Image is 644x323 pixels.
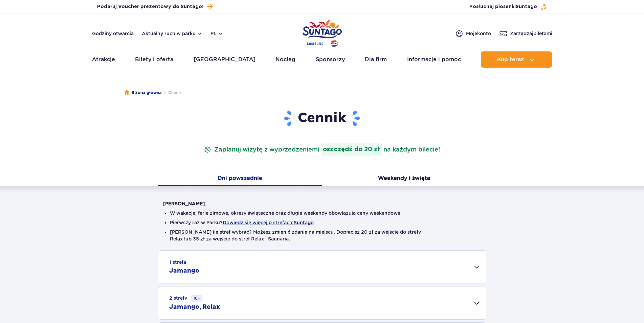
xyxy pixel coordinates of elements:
a: Dla firm [365,51,387,68]
a: Strona główna [124,89,161,96]
span: Moje konto [466,30,491,37]
li: W wakacje, ferie zimowe, okresy świąteczne oraz długie weekendy obowiązują ceny weekendowe. [170,210,474,216]
span: Podaruj Voucher prezentowy do Suntago! [97,3,203,10]
a: Nocleg [275,51,295,68]
p: Zaplanuj wizytę z wyprzedzeniem na każdym bilecie! [203,143,441,156]
span: Suntago [516,4,537,9]
a: Podaruj Voucher prezentowy do Suntago! [97,2,213,11]
button: Weekendy i święta [322,172,486,186]
a: Informacje i pomoc [407,51,461,68]
span: Zarządzaj biletami [510,30,552,37]
button: Posłuchaj piosenkiSuntago [469,3,547,10]
button: Kup teraz [481,51,552,68]
span: Posłuchaj piosenki [469,3,537,10]
a: Park of Poland [303,17,342,48]
button: pl [210,30,223,37]
li: Cennik [161,89,182,96]
li: [PERSON_NAME] ile stref wybrać? Możesz zmienić zdanie na miejscu. Dopłacisz 20 zł za wejście do s... [170,229,474,242]
span: Kup teraz [497,56,524,63]
a: Bilety i oferta [135,51,173,68]
a: Zarządzajbiletami [499,29,552,38]
small: 1 strefa [169,259,186,266]
h1: Cennik [163,110,481,127]
a: Atrakcje [92,51,115,68]
button: Aktualny ruch w parku [142,31,202,36]
a: Mojekonto [455,29,491,38]
h2: Jamango, Relax [169,303,220,311]
strong: oszczędź do 20 zł [321,143,382,156]
a: Godziny otwarcia [92,30,134,37]
strong: [PERSON_NAME]: [163,201,206,206]
button: Dni powszednie [158,172,322,186]
small: 2 strefy [169,295,202,302]
h2: Jamango [169,267,199,275]
a: Sponsorzy [316,51,345,68]
li: Pierwszy raz w Parku? [170,219,474,226]
a: [GEOGRAPHIC_DATA] [194,51,256,68]
small: 16+ [191,295,202,302]
button: Dowiedz się więcej o strefach Suntago [223,220,314,225]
